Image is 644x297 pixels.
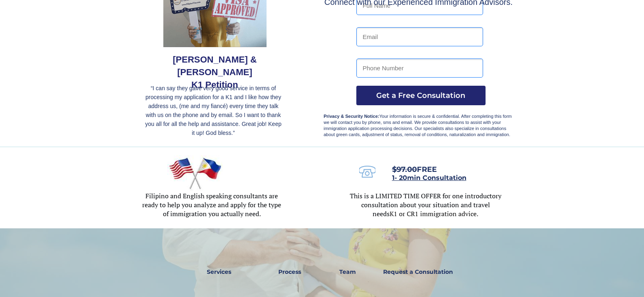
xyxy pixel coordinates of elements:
span: Filipino and English speaking consultants are ready to help you analyze and apply for the type of... [142,191,281,218]
a: Request a Consultation [379,263,457,282]
a: Services [202,263,237,282]
span: K1 or CR1 immigration advice. [390,209,478,218]
a: 1- 20min Consultation [392,175,466,181]
button: Get a Free Consultation [356,86,486,105]
strong: Request a Consultation [383,268,453,275]
input: Email [356,27,483,46]
input: Phone Number [356,59,483,78]
a: Process [274,263,305,282]
strong: Process [278,268,301,275]
span: Get a Free Consultation [356,91,486,100]
s: $97.00 [392,165,417,174]
p: “I can say they gave very good service in terms of processing my application for a K1 and I like ... [143,84,284,137]
span: FREE [392,165,437,174]
a: Team [334,263,361,282]
span: Your information is secure & confidential. After completing this form we will contact you by phon... [324,114,512,137]
span: [PERSON_NAME] & [PERSON_NAME] K1 Petition [173,54,257,90]
strong: Services [207,268,231,275]
span: This is a LIMITED TIME OFFER for one introductory consultation about your situation and travel needs [350,191,501,218]
strong: Team [339,268,356,275]
span: 1- 20min Consultation [392,174,466,182]
strong: Privacy & Security Notice: [324,114,379,119]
